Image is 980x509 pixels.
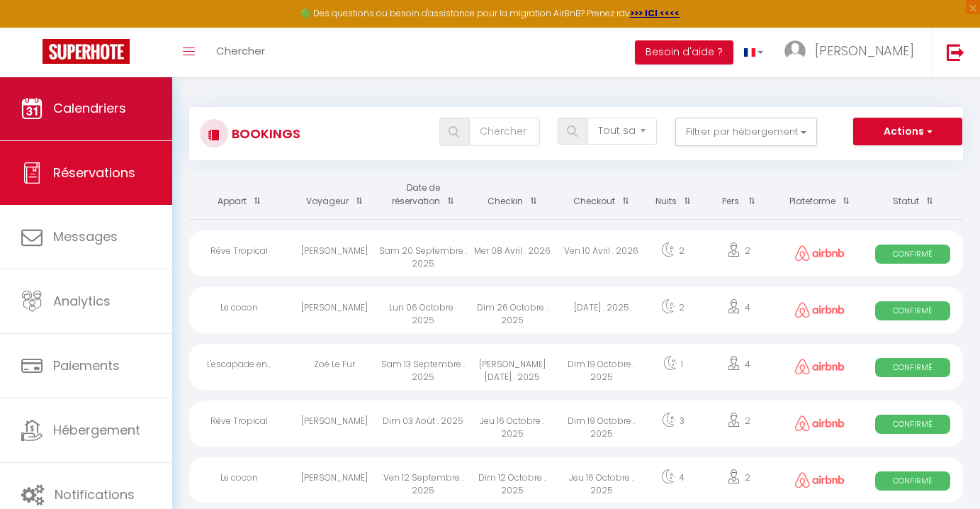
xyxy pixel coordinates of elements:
[635,40,733,65] button: Besoin d'aide ?
[290,171,379,219] th: Sort by guest
[53,357,120,374] span: Paiements
[189,171,290,219] th: Sort by rentals
[55,486,135,503] span: Notifications
[784,40,806,62] img: ...
[700,171,777,219] th: Sort by people
[862,171,963,219] th: Sort by status
[774,28,932,77] a: ... [PERSON_NAME]
[53,421,140,439] span: Hébergement
[53,164,135,181] span: Réservations
[630,7,680,19] a: >>> ICI <<<<
[815,42,914,60] span: [PERSON_NAME]
[468,171,557,219] th: Sort by checkin
[853,118,962,146] button: Actions
[675,118,817,146] button: Filtrer par hébergement
[205,28,276,77] a: Chercher
[53,99,126,117] span: Calendriers
[53,292,111,310] span: Analytics
[469,118,540,146] input: Chercher
[216,43,265,58] span: Chercher
[379,171,468,219] th: Sort by booking date
[947,43,964,61] img: logout
[646,171,699,219] th: Sort by nights
[53,228,118,245] span: Messages
[557,171,646,219] th: Sort by checkout
[777,171,862,219] th: Sort by channel
[43,39,130,64] img: Super Booking
[228,118,300,150] h3: Bookings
